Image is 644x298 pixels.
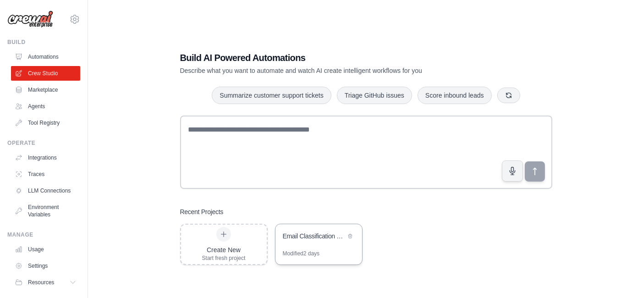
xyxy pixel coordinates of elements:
a: Integrations [11,150,80,165]
div: Build [7,39,80,46]
a: Marketplace [11,83,80,97]
button: Summarize customer support tickets [212,87,331,104]
div: Manage [7,231,80,238]
a: Agents [11,99,80,114]
div: Create New [202,245,246,254]
button: Triage GitHub issues [337,87,412,104]
button: Delete project [346,232,355,241]
div: Operate [7,139,80,147]
p: Describe what you want to automate and watch AI create intelligent workflows for you [180,66,488,75]
a: LLM Connections [11,183,80,198]
a: Crew Studio [11,66,80,81]
div: Modified 2 days [283,250,320,257]
a: Settings [11,259,80,273]
button: Get new suggestions [497,88,520,103]
a: Usage [11,242,80,257]
h3: Recent Projects [180,207,224,216]
div: Start fresh project [202,254,246,262]
a: Automations [11,50,80,64]
button: Resources [11,275,80,290]
h1: Build AI Powered Automations [180,51,488,64]
button: Score inbound leads [418,87,492,104]
button: Click to speak your automation idea [502,160,523,182]
a: Traces [11,167,80,182]
div: Email Classification and Routing Automation [283,232,346,241]
iframe: Chat Widget [598,254,644,298]
img: Logo [7,11,53,28]
span: Resources [28,279,54,286]
a: Tool Registry [11,116,80,130]
a: Environment Variables [11,200,80,222]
